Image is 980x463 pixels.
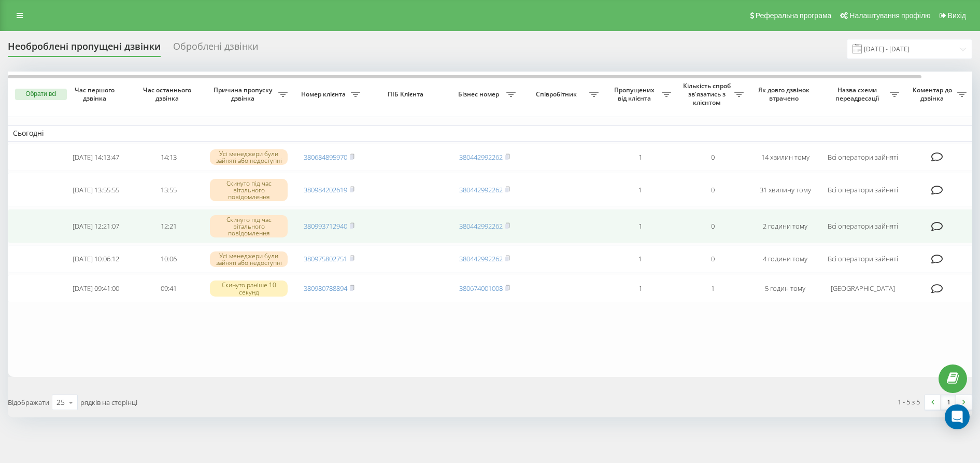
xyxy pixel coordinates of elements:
td: 1 [604,144,676,171]
span: ПІБ Клієнта [374,90,439,99]
span: Коментар до дзвінка [910,86,957,102]
div: 1 - 5 з 5 [898,397,920,407]
div: Open Intercom Messenger [945,404,970,429]
td: Всі оператори зайняті [821,144,904,171]
div: Усі менеджери були зайняті або недоступні [210,251,288,267]
td: 0 [676,245,749,273]
td: 14:13 [132,144,205,171]
span: Пропущених від клієнта [609,86,662,102]
td: 1 [604,209,676,243]
button: Обрати всі [15,89,67,100]
td: 0 [676,209,749,243]
td: Всі оператори зайняті [821,209,904,243]
td: 13:55 [132,173,205,207]
td: 0 [676,144,749,171]
td: [DATE] 09:41:00 [60,275,132,302]
td: 4 години тому [749,245,821,273]
span: Як довго дзвінок втрачено [757,86,813,102]
td: [DATE] 13:55:55 [60,173,132,207]
span: Причина пропуску дзвінка [210,86,278,102]
span: Налаштування профілю [849,11,930,20]
td: Всі оператори зайняті [821,245,904,273]
td: [DATE] 10:06:12 [60,245,132,273]
div: Усі менеджери були зайняті або недоступні [210,149,288,165]
td: 2 години тому [749,209,821,243]
a: 380684895970 [304,152,347,162]
td: [DATE] 12:21:07 [60,209,132,243]
td: 1 [604,245,676,273]
td: 31 хвилину тому [749,173,821,207]
div: 25 [56,397,65,408]
span: Відображати [8,398,49,407]
a: 380975802751 [304,254,347,263]
a: 380993712940 [304,221,347,231]
a: 380980788894 [304,284,347,293]
div: Скинуто раніше 10 секунд [210,280,288,296]
a: 380442992262 [459,185,503,194]
div: Скинуто під час вітального повідомлення [210,179,288,202]
td: 1 [604,275,676,302]
td: [GEOGRAPHIC_DATA] [821,275,904,302]
div: Оброблені дзвінки [173,41,258,57]
span: Вихід [948,11,966,20]
td: 12:21 [132,209,205,243]
span: Час останнього дзвінка [140,86,196,102]
td: 14 хвилин тому [749,144,821,171]
a: 380442992262 [459,152,503,162]
span: Номер клієнта [298,90,351,99]
td: 1 [604,173,676,207]
td: [DATE] 14:13:47 [60,144,132,171]
div: Скинуто під час вітального повідомлення [210,215,288,238]
a: 380442992262 [459,254,503,263]
span: Співробітник [526,90,589,99]
span: рядків на сторінці [80,398,137,407]
td: 0 [676,173,749,207]
td: 09:41 [132,275,205,302]
span: Час першого дзвінка [68,86,124,102]
td: 10:06 [132,245,205,273]
a: 380984202619 [304,185,347,194]
td: 5 годин тому [749,275,821,302]
span: Кількість спроб зв'язатись з клієнтом [681,82,734,106]
span: Назва схеми переадресації [827,86,890,102]
span: Реферальна програма [756,11,832,20]
a: 1 [941,395,956,410]
a: 380674001008 [459,284,503,293]
td: Всі оператори зайняті [821,173,904,207]
span: Бізнес номер [453,90,506,99]
td: 1 [676,275,749,302]
a: 380442992262 [459,221,503,231]
div: Необроблені пропущені дзвінки [8,41,161,57]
